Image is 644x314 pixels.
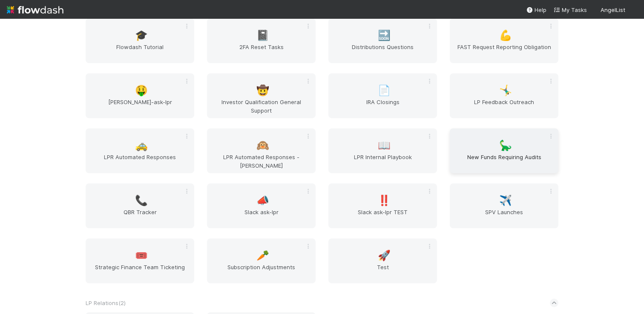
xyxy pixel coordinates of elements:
[207,183,316,228] a: 📣Slack ask-lpr
[332,153,434,170] span: LPR Internal Playbook
[256,85,269,96] span: 🤠
[86,128,194,173] a: 🚕LPR Automated Responses
[328,238,437,283] a: 🚀Test
[553,6,587,14] a: My Tasks
[553,6,587,13] span: My Tasks
[89,153,191,170] span: LPR Automated Responses
[89,98,191,115] span: [PERSON_NAME]-ask-lpr
[210,153,312,170] span: LPR Automated Responses - [PERSON_NAME]
[210,263,312,280] span: Subscription Adjustments
[86,299,126,306] span: LP Relations ( 2 )
[450,183,558,228] a: ✈️SPV Launches
[135,250,148,261] span: 🎟️
[135,140,148,151] span: 🚕
[207,73,316,118] a: 🤠Investor Qualification General Support
[256,195,269,206] span: 📣
[86,73,194,118] a: 🤑[PERSON_NAME]-ask-lpr
[135,85,148,96] span: 🤑
[332,263,434,280] span: Test
[86,18,194,63] a: 🎓Flowdash Tutorial
[453,153,555,170] span: New Funds Requiring Audits
[332,98,434,115] span: IRA Closings
[450,18,558,63] a: 💪FAST Request Reporting Obligation
[328,18,437,63] a: 🔜Distributions Questions
[332,208,434,225] span: Slack ask-lpr TEST
[7,3,63,17] img: logo-inverted-e16ddd16eac7371096b0.svg
[210,208,312,225] span: Slack ask-lpr
[378,30,391,41] span: 🔜
[135,30,148,41] span: 🎓
[89,263,191,280] span: Strategic Finance Team Ticketing
[207,18,316,63] a: 📓2FA Reset Tasks
[86,183,194,228] a: 📞QBR Tracker
[328,183,437,228] a: ‼️Slack ask-lpr TEST
[378,140,391,151] span: 📖
[378,85,391,96] span: 📄
[499,85,512,96] span: 🤸‍♂️
[207,238,316,283] a: 🥕Subscription Adjustments
[378,250,391,261] span: 🚀
[89,43,191,60] span: Flowdash Tutorial
[629,6,637,15] img: avatar_a8b9208c-77c1-4b07-b461-d8bc701f972e.png
[256,140,269,151] span: 🙉
[526,6,546,14] div: Help
[332,43,434,60] span: Distributions Questions
[210,98,312,115] span: Investor Qualification General Support
[328,73,437,118] a: 📄IRA Closings
[378,195,391,206] span: ‼️
[499,195,512,206] span: ✈️
[86,238,194,283] a: 🎟️Strategic Finance Team Ticketing
[210,43,312,60] span: 2FA Reset Tasks
[135,195,148,206] span: 📞
[499,30,512,41] span: 💪
[453,98,555,115] span: LP Feedback Outreach
[256,30,269,41] span: 📓
[207,128,316,173] a: 🙉LPR Automated Responses - [PERSON_NAME]
[450,73,558,118] a: 🤸‍♂️LP Feedback Outreach
[89,208,191,225] span: QBR Tracker
[256,250,269,261] span: 🥕
[453,43,555,60] span: FAST Request Reporting Obligation
[601,6,625,13] span: AngelList
[328,128,437,173] a: 📖LPR Internal Playbook
[450,128,558,173] a: 🦕New Funds Requiring Audits
[499,140,512,151] span: 🦕
[453,208,555,225] span: SPV Launches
